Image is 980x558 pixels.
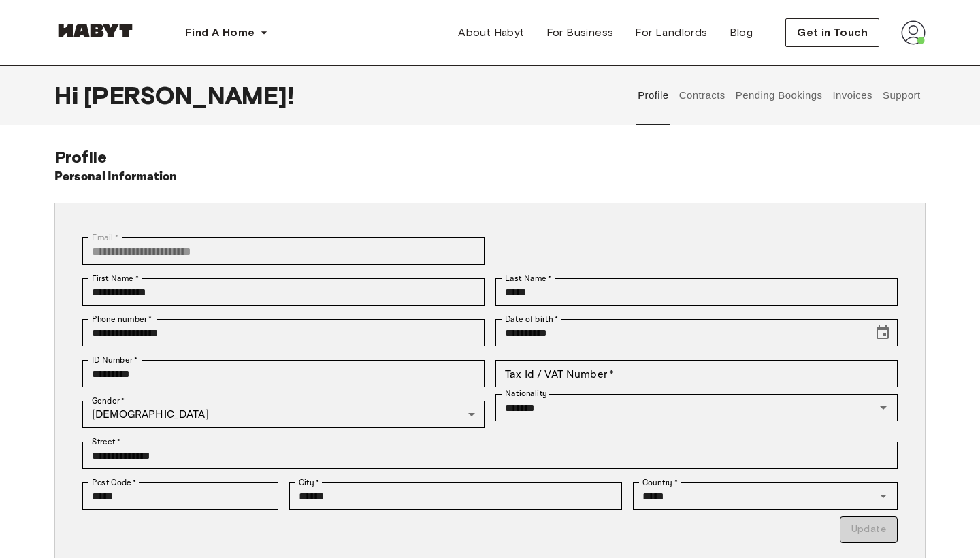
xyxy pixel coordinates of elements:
[636,65,671,125] button: Profile
[633,65,926,125] div: user profile tabs
[797,24,868,41] span: Get in Touch
[624,19,718,46] a: For Landlords
[92,354,137,366] label: ID Number
[505,272,552,284] label: Last Name
[92,231,118,244] label: Email
[92,395,125,407] label: Gender
[185,24,255,41] span: Find A Home
[642,476,678,489] label: Country
[447,19,535,46] a: About Habyt
[874,487,893,506] button: Open
[874,398,893,417] button: Open
[84,81,294,110] span: [PERSON_NAME] !
[536,19,625,46] a: For Business
[299,476,320,489] label: City
[92,313,152,325] label: Phone number
[869,319,896,346] button: Choose date, selected date is Apr 7, 2002
[82,237,485,265] div: You can't change your email address at the moment. Please reach out to customer support in case y...
[734,65,824,125] button: Pending Bookings
[505,313,558,325] label: Date of birth
[719,19,764,46] a: Blog
[901,20,926,45] img: avatar
[635,24,707,41] span: For Landlords
[458,24,524,41] span: About Habyt
[546,24,614,41] span: For Business
[174,19,279,46] button: Find A Home
[82,401,485,428] div: [DEMOGRAPHIC_DATA]
[881,65,922,125] button: Support
[54,24,136,37] img: Habyt
[730,24,753,41] span: Blog
[54,167,178,186] h6: Personal Information
[785,18,879,47] button: Get in Touch
[92,476,137,489] label: Post Code
[54,81,84,110] span: Hi
[92,436,120,448] label: Street
[831,65,874,125] button: Invoices
[505,388,547,399] label: Nationality
[92,272,139,284] label: First Name
[54,147,107,167] span: Profile
[677,65,727,125] button: Contracts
